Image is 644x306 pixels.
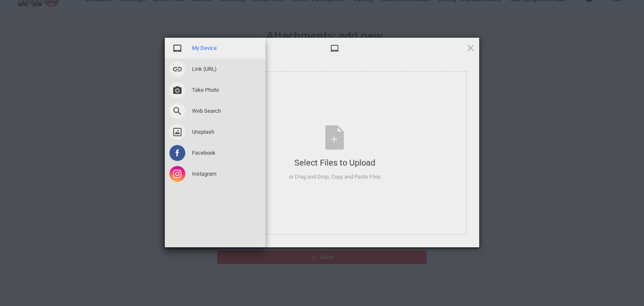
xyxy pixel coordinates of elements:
div: Take Photo [165,80,265,101]
span: Link (URL) [192,65,217,73]
div: My Device [165,38,265,59]
div: Instagram [165,163,265,184]
div: Select Files to Upload [289,157,381,169]
div: Web Search [165,101,265,122]
div: Link (URL) [165,59,265,80]
div: Unsplash [165,122,265,143]
span: Facebook [192,149,216,157]
div: or Drag and Drop, Copy and Paste Files [289,173,381,181]
span: Unsplash [192,128,214,136]
span: Click here or hit ESC to close picker [466,43,475,52]
div: Facebook [165,143,265,163]
span: Web Search [192,107,221,115]
span: My Device [330,44,339,53]
span: Take Photo [192,86,219,94]
span: My Device [192,44,217,52]
span: Instagram [192,170,216,178]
